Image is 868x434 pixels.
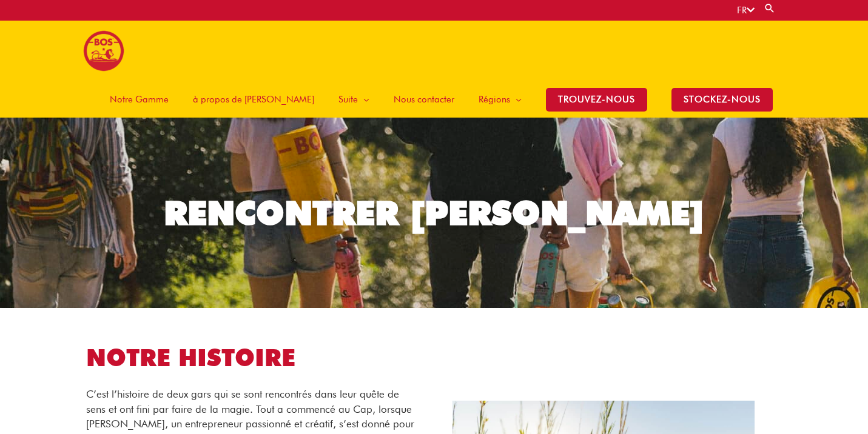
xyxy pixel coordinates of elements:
[110,81,169,118] span: Notre Gamme
[382,81,466,118] a: Nous contacter
[479,81,510,118] span: Régions
[326,81,382,118] a: Suite
[164,196,704,230] div: RENCONTRER [PERSON_NAME]
[659,81,785,118] a: stockez-nous
[193,81,314,118] span: à propos de [PERSON_NAME]
[338,81,358,118] span: Suite
[534,81,659,118] a: TROUVEZ-NOUS
[671,88,773,112] span: stockez-nous
[86,341,416,375] h1: NOTRE HISTOIRE
[89,81,785,118] nav: Site Navigation
[98,81,181,118] a: Notre Gamme
[546,88,647,112] span: TROUVEZ-NOUS
[83,30,124,72] img: BOS logo finals-200px
[737,5,755,16] a: FR
[394,81,454,118] span: Nous contacter
[764,2,776,14] a: Search button
[466,81,534,118] a: Régions
[181,81,326,118] a: à propos de [PERSON_NAME]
